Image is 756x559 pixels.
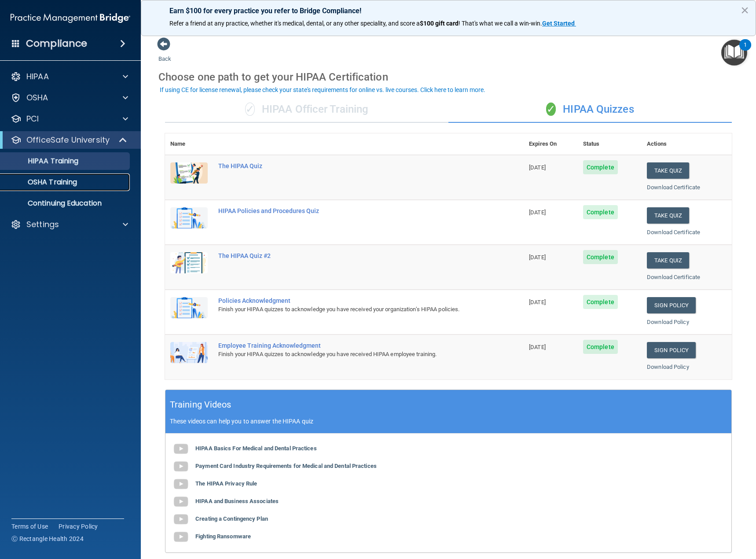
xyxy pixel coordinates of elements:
span: ✓ [245,103,255,116]
img: gray_youtube_icon.38fcd6cc.png [172,493,190,511]
p: Continuing Education [6,199,126,208]
div: If using CE for license renewal, please check your state's requirements for online vs. live cours... [160,87,485,93]
span: [DATE] [529,209,546,216]
span: ✓ [546,103,556,116]
div: Finish your HIPAA quizzes to acknowledge you have received HIPAA employee training. [218,349,480,360]
a: OfficeSafe University [11,135,128,145]
div: 1 [744,45,747,56]
span: Refer a friend at any practice, whether it's medical, dental, or any other speciality, and score a [169,20,420,27]
th: Status [578,133,642,155]
a: Get Started [542,20,576,27]
b: Payment Card Industry Requirements for Medical and Dental Practices [195,463,377,469]
p: HIPAA [26,71,49,82]
button: Take Quiz [647,162,689,179]
img: gray_youtube_icon.38fcd6cc.png [172,475,190,493]
b: Creating a Contingency Plan [195,515,268,522]
p: HIPAA Training [6,157,78,165]
div: Finish your HIPAA quizzes to acknowledge you have received your organization’s HIPAA policies. [218,304,480,315]
span: Complete [583,250,618,264]
span: Complete [583,340,618,354]
span: Complete [583,295,618,309]
p: OSHA Training [6,178,77,187]
h5: Training Videos [170,397,231,412]
div: The HIPAA Quiz [218,162,480,169]
span: ! That's what we call a win-win. [459,20,542,27]
img: gray_youtube_icon.38fcd6cc.png [172,511,190,528]
button: Close [741,3,749,17]
iframe: Drift Widget Chat Controller [604,496,745,532]
img: gray_youtube_icon.38fcd6cc.png [172,440,190,458]
span: Complete [583,160,618,174]
span: Complete [583,205,618,219]
img: PMB logo [11,9,130,27]
div: HIPAA Officer Training [165,96,448,123]
a: Sign Policy [647,297,696,313]
div: The HIPAA Quiz #2 [218,252,480,259]
th: Name [165,133,213,155]
a: Download Certificate [647,229,700,235]
a: Download Certificate [647,274,700,280]
span: [DATE] [529,344,546,350]
th: Actions [642,133,732,155]
p: Settings [26,219,59,230]
b: Fighting Ransomware [195,533,251,540]
h4: Compliance [26,37,87,50]
a: Settings [11,219,128,230]
strong: Get Started [542,20,575,27]
span: [DATE] [529,254,546,261]
button: Open Resource Center, 1 new notification [721,40,747,66]
a: Sign Policy [647,342,696,358]
p: OfficeSafe University [26,135,110,145]
span: [DATE] [529,164,546,171]
strong: $100 gift card [420,20,459,27]
b: HIPAA and Business Associates [195,498,279,504]
div: Policies Acknowledgment [218,297,480,304]
img: gray_youtube_icon.38fcd6cc.png [172,528,190,546]
a: Privacy Policy [59,522,98,531]
a: PCI [11,114,128,124]
a: Download Certificate [647,184,700,191]
a: Download Policy [647,364,689,370]
p: OSHA [26,92,48,103]
img: gray_youtube_icon.38fcd6cc.png [172,458,190,475]
th: Expires On [524,133,578,155]
button: Take Quiz [647,252,689,268]
div: HIPAA Quizzes [448,96,732,123]
p: PCI [26,114,39,124]
a: OSHA [11,92,128,103]
b: HIPAA Basics For Medical and Dental Practices [195,445,317,452]
div: Choose one path to get your HIPAA Certification [158,64,738,90]
p: These videos can help you to answer the HIPAA quiz [170,418,727,425]
a: HIPAA [11,71,128,82]
span: [DATE] [529,299,546,305]
div: HIPAA Policies and Procedures Quiz [218,207,480,214]
button: Take Quiz [647,207,689,224]
button: If using CE for license renewal, please check your state's requirements for online vs. live cours... [158,85,487,94]
span: Ⓒ Rectangle Health 2024 [11,534,84,543]
p: Earn $100 for every practice you refer to Bridge Compliance! [169,7,727,15]
a: Terms of Use [11,522,48,531]
b: The HIPAA Privacy Rule [195,480,257,487]
a: Back [158,45,171,62]
a: Download Policy [647,319,689,325]
div: Employee Training Acknowledgment [218,342,480,349]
